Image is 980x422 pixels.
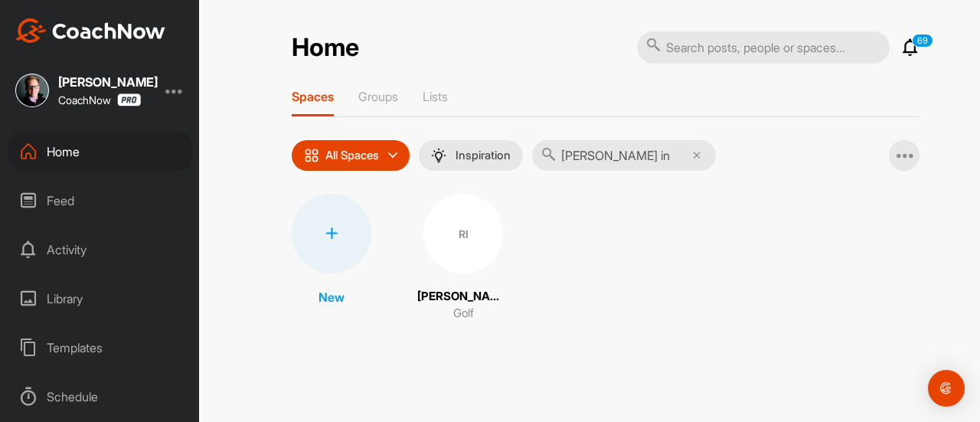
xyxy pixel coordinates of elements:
[456,149,511,162] p: Inspiration
[637,31,890,64] input: Search posts, people or spaces...
[304,148,319,163] img: icon
[8,378,192,416] div: Schedule
[15,18,165,43] img: CoachNow
[58,76,158,88] div: [PERSON_NAME]
[423,89,448,104] p: Lists
[358,89,398,104] p: Groups
[292,33,359,63] h2: Home
[8,329,192,367] div: Templates
[453,305,474,322] p: Golf
[58,93,141,106] div: CoachNow
[928,370,965,407] div: Open Intercom Messenger
[325,149,379,162] p: All Spaces
[8,231,192,269] div: Activity
[423,194,503,273] div: RI
[532,140,716,171] input: Search...
[417,194,509,322] a: RI[PERSON_NAME] InthisarnGolf
[318,288,345,306] p: New
[8,132,192,171] div: Home
[8,280,192,318] div: Library
[8,182,192,220] div: Feed
[417,288,509,306] p: [PERSON_NAME] Inthisarn
[117,93,141,106] img: CoachNow Pro
[431,148,446,163] img: menuIcon
[912,34,933,47] p: 69
[15,74,49,107] img: square_20b62fea31acd0f213c23be39da22987.jpg
[292,89,334,104] p: Spaces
